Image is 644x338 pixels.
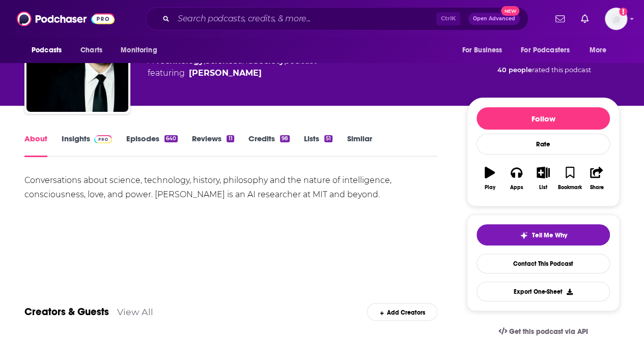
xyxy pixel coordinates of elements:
span: Tell Me Why [532,231,567,239]
div: 11 [227,135,234,142]
span: Charts [80,43,102,57]
button: Share [583,160,610,197]
a: Charts [74,41,108,60]
button: Apps [503,160,529,197]
button: tell me why sparkleTell Me Why [477,224,610,245]
div: Apps [510,185,523,191]
a: Similar [347,134,372,157]
span: New [501,6,519,16]
div: Search podcasts, credits, & more... [146,7,528,30]
div: 51 [324,135,332,142]
span: Get this podcast via API [509,327,588,336]
a: Show notifications dropdown [551,10,569,27]
button: Play [477,160,503,197]
div: Play [485,185,495,191]
a: About [24,134,47,157]
div: Bookmark [558,185,582,191]
button: Bookmark [556,160,583,197]
span: More [590,43,607,57]
div: Rate [477,134,610,155]
span: Ctrl K [436,12,460,25]
button: open menu [455,41,515,60]
button: Show profile menu [605,8,627,30]
img: Podchaser Pro [94,135,112,143]
button: Export One-Sheet [477,282,610,301]
div: 640 [164,135,178,142]
span: Open Advanced [473,16,515,21]
div: Share [590,185,603,191]
a: Credits98 [248,134,290,157]
a: Reviews11 [192,134,234,157]
button: Open AdvancedNew [468,13,520,25]
span: Podcasts [32,43,62,57]
img: User Profile [605,8,627,30]
span: featuring [148,67,317,79]
div: A podcast [148,55,317,79]
div: Add Creators [367,303,437,321]
a: Creators & Guests [24,305,109,318]
a: Show notifications dropdown [577,10,593,27]
button: open menu [24,41,75,60]
input: Search podcasts, credits, & more... [174,11,436,27]
img: tell me why sparkle [520,231,528,239]
span: 40 people [497,66,532,74]
a: Lists51 [304,134,332,157]
a: Lex Fridman [189,67,262,79]
a: View All [117,306,153,317]
button: List [530,160,556,197]
a: Episodes640 [126,134,178,157]
button: open menu [114,41,170,60]
button: open menu [514,41,584,60]
span: rated this podcast [532,66,591,74]
div: Conversations about science, technology, history, philosophy and the nature of intelligence, cons... [24,173,437,202]
span: Monitoring [121,43,157,57]
button: Follow [477,107,610,130]
span: Logged in as tyllerbarner [605,8,627,30]
img: Podchaser - Follow, Share and Rate Podcasts [17,9,115,28]
span: For Business [462,43,502,57]
a: Contact This Podcast [477,254,610,273]
span: For Podcasters [521,43,570,57]
div: List [539,185,547,191]
div: 98 [280,135,290,142]
svg: Add a profile image [619,8,627,16]
a: InsightsPodchaser Pro [62,134,112,157]
button: open menu [582,41,620,60]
